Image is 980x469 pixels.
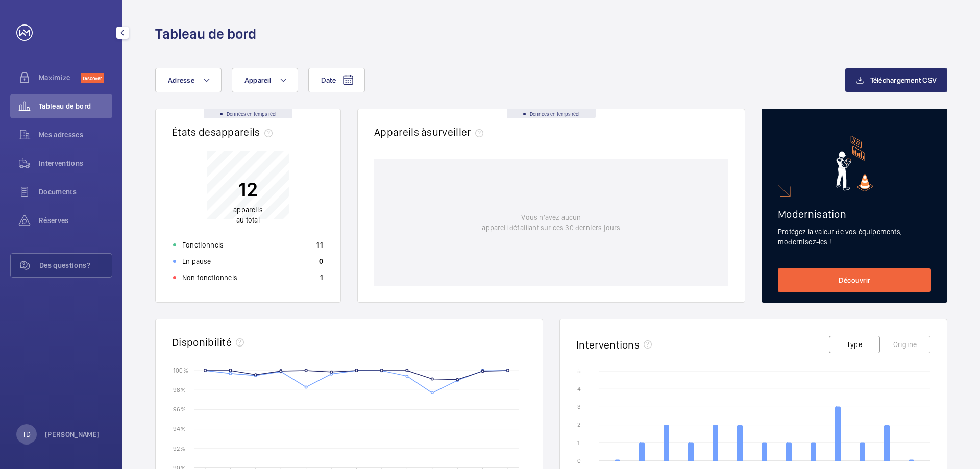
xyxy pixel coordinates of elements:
[577,367,581,375] text: 5
[39,130,112,140] span: Mes adresses
[870,76,937,84] span: Téléchargement CSV
[172,126,277,138] h2: États des
[320,273,323,283] p: 1
[778,268,931,292] a: Découvrir
[778,208,931,220] h2: Modernisation
[879,336,930,353] button: Origine
[155,68,222,92] button: Adresse
[321,76,336,84] span: Date
[319,256,323,266] p: 0
[168,76,194,84] span: Adresse
[173,386,186,393] text: 98 %
[427,126,487,138] span: surveiller
[172,336,232,349] h2: Disponibilité
[577,403,581,410] text: 3
[233,205,263,225] p: au total
[577,439,580,447] text: 1
[577,385,581,392] text: 4
[482,212,620,233] p: Vous n'avez aucun appareil défaillant sur ces 30 derniers jours
[173,406,186,413] text: 96 %
[845,68,948,92] button: Téléchargement CSV
[829,336,880,353] button: Type
[233,206,263,214] span: appareils
[308,68,365,92] button: Date
[233,177,263,202] p: 12
[577,457,581,464] text: 0
[182,256,211,266] p: En pause
[204,109,292,118] div: Données en temps réel
[173,445,185,452] text: 92 %
[81,73,104,83] span: Discover
[45,429,100,439] p: [PERSON_NAME]
[576,338,640,351] h2: Interventions
[155,24,256,43] h1: Tableau de bord
[39,101,112,111] span: Tableau de bord
[778,227,931,247] p: Protégez la valeur de vos équipements, modernisez-les !
[577,421,580,428] text: 2
[232,68,298,92] button: Appareil
[316,240,323,250] p: 11
[173,425,186,432] text: 94 %
[374,126,487,138] h2: Appareils à
[244,76,271,84] span: Appareil
[182,240,224,250] p: Fonctionnels
[173,366,188,374] text: 100 %
[836,136,873,191] img: marketing-card.svg
[39,187,112,197] span: Documents
[507,109,596,118] div: Données en temps réel
[39,72,81,83] span: Maximize
[182,273,237,283] p: Non fonctionnels
[39,215,112,226] span: Réserves
[39,260,112,270] span: Des questions?
[39,158,112,168] span: Interventions
[22,429,31,439] p: TD
[216,126,277,138] span: appareils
